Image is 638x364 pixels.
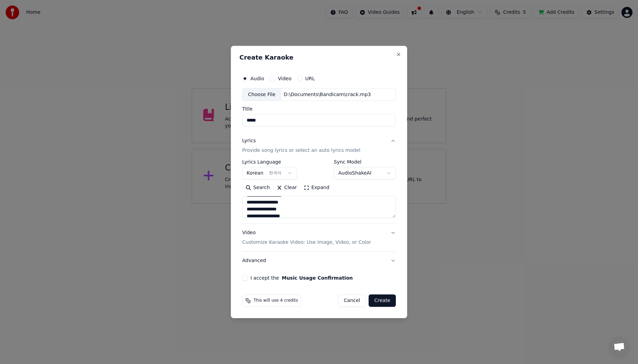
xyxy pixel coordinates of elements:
[242,230,371,246] div: Video
[242,224,396,252] button: VideoCustomize Karaoke Video: Use Image, Video, or Color
[242,239,371,246] p: Customize Karaoke Video: Use Image, Video, or Color
[300,183,333,194] button: Expand
[242,132,396,160] button: LyricsProvide song lyrics or select an auto lyrics model
[278,76,291,81] label: Video
[273,183,300,194] button: Clear
[242,138,256,145] div: Lyrics
[305,76,315,81] label: URL
[242,160,396,224] div: LyricsProvide song lyrics or select an auto lyrics model
[242,252,396,270] button: Advanced
[281,91,374,98] div: D:\Documents\Bandicam\crack.mp3
[282,275,353,280] button: I accept the
[254,298,298,303] span: This will use 4 credits
[243,89,281,101] div: Choose File
[250,275,353,280] label: I accept the
[242,107,396,112] label: Title
[239,54,399,61] h2: Create Karaoke
[338,294,366,307] button: Cancel
[369,294,396,307] button: Create
[242,160,297,165] label: Lyrics Language
[250,76,264,81] label: Audio
[242,147,360,154] p: Provide song lyrics or select an auto lyrics model
[242,183,273,194] button: Search
[334,160,396,165] label: Sync Model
